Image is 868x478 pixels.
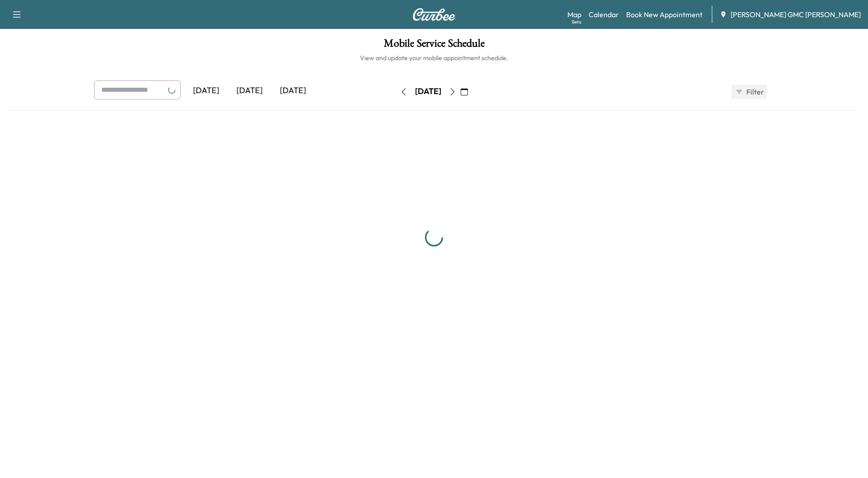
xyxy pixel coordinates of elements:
[746,86,763,97] span: Filter
[228,80,271,101] div: [DATE]
[271,80,315,101] div: [DATE]
[731,85,767,99] button: Filter
[731,9,861,20] span: [PERSON_NAME] GMC [PERSON_NAME]
[184,80,228,101] div: [DATE]
[572,19,581,25] div: Beta
[9,53,859,62] h6: View and update your mobile appointment schedule.
[626,9,703,20] a: Book New Appointment
[412,8,456,21] img: Curbee Logo
[9,38,859,53] h1: Mobile Service Schedule
[567,9,581,20] a: MapBeta
[415,86,441,97] div: [DATE]
[589,9,619,20] a: Calendar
